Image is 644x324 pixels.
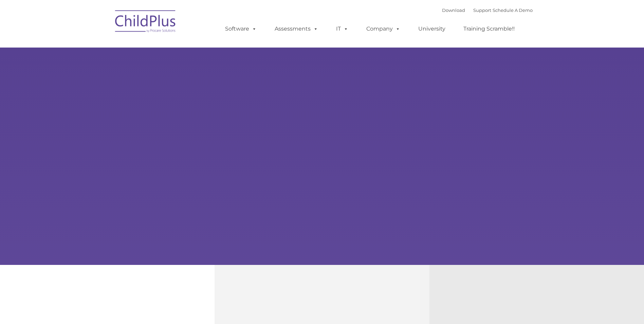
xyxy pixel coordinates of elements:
a: University [411,22,452,36]
a: Company [360,22,407,36]
font: | [442,7,533,13]
a: Support [473,7,491,13]
a: Training Scramble!! [457,22,521,36]
img: ChildPlus by Procare Solutions [112,5,180,39]
a: IT [329,22,355,36]
a: Software [218,22,263,36]
a: Schedule A Demo [493,7,533,13]
a: Assessments [268,22,325,36]
a: Download [442,7,465,13]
